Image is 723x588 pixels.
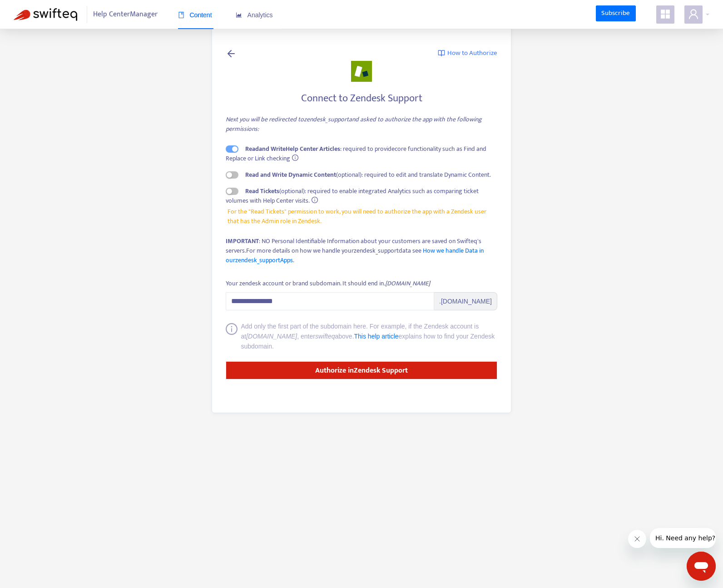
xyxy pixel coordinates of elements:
[688,9,699,20] span: user
[226,245,484,265] span: For more details on how we handle your zendesk_support data see .
[438,50,445,57] img: image-link
[687,552,716,581] iframe: Button to launch messaging window
[245,169,491,180] span: (optional): required to edit and translate Dynamic Content.
[245,169,336,180] strong: Read and Write Dynamic Content
[351,61,372,82] img: zendesk_support.png
[226,361,497,379] button: Authorize inZendesk Support
[236,12,242,18] span: area-chart
[246,333,297,340] i: [DOMAIN_NAME]
[93,6,158,23] span: Help Center Manager
[226,144,486,164] span: : required to provide core functionality such as Find and Replace or Link checking
[241,321,498,351] div: Add only the first part of the subdomain here. For example, if the Zendesk account is at , enter ...
[245,144,340,154] strong: Read and Write Help Center Articles
[226,114,482,134] i: Next you will be redirected to zendesk_support and asked to authorize the app with the following ...
[226,92,497,105] h4: Connect to Zendesk Support
[226,245,484,265] a: How we handle Data in ourzendesk_supportApps
[660,9,671,20] span: appstore
[447,48,497,59] span: How to Authorize
[226,186,479,206] span: (optional): required to enable integrated Analytics such as comparing ticket volumes with Help Ce...
[315,364,408,377] strong: Authorize in Zendesk Support
[596,5,636,22] a: Subscribe
[245,186,279,196] strong: Read Tickets
[315,333,335,340] i: swifteq
[384,278,430,289] i: .[DOMAIN_NAME]
[292,154,298,161] span: info-circle
[354,333,399,340] a: This help article
[434,292,497,310] span: .[DOMAIN_NAME]
[178,11,212,19] span: Content
[312,197,318,203] span: info-circle
[226,236,259,246] strong: IMPORTANT
[628,530,646,548] iframe: Close message
[228,207,496,226] span: For the "Read Tickets" permission to work, you will need to authorize the app with a Zendesk user...
[226,279,430,289] div: Your zendesk account or brand subdomain. It should end in
[14,8,77,21] img: Swifteq
[226,323,238,351] span: info-circle
[438,48,497,59] a: How to Authorize
[650,528,716,548] iframe: Message from company
[226,236,497,265] div: : NO Personal Identifiable Information about your customers are saved on Swifteq's servers.
[178,12,184,18] span: book
[236,11,273,19] span: Analytics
